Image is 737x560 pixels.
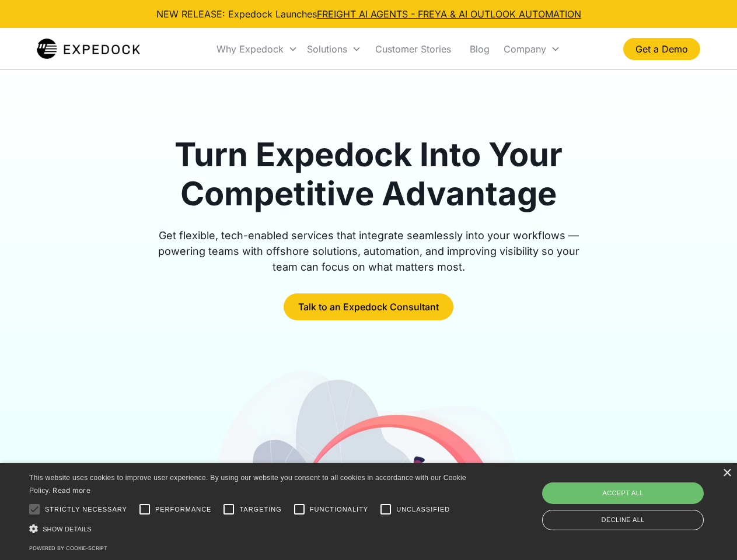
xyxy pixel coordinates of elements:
[37,37,140,61] img: Expedock Logo
[29,523,470,535] div: Show details
[504,43,546,55] div: Company
[460,29,499,69] a: Blog
[53,486,90,495] a: Read more
[307,43,347,55] div: Solutions
[155,505,212,514] span: Performance
[396,505,450,514] span: Unclassified
[29,474,466,495] span: This website uses cookies to improve user experience. By using our website you consent to all coo...
[284,293,453,320] a: Talk to an Expedock Consultant
[499,29,565,69] div: Company
[543,434,737,560] iframe: Chat Widget
[212,29,302,69] div: Why Expedock
[302,29,366,69] div: Solutions
[29,545,107,551] a: Powered by cookie-script
[45,505,127,514] span: Strictly necessary
[366,29,460,69] a: Customer Stories
[310,505,368,514] span: Functionality
[317,8,581,20] a: FREIGHT AI AGENTS - FREYA & AI OUTLOOK AUTOMATION
[145,135,593,213] h1: Turn Expedock Into Your Competitive Advantage
[623,38,700,60] a: Get a Demo
[37,37,140,61] a: home
[216,43,284,55] div: Why Expedock
[156,7,581,21] div: NEW RELEASE: Expedock Launches
[43,526,92,533] span: Show details
[239,505,281,514] span: Targeting
[145,228,593,275] div: Get flexible, tech-enabled services that integrate seamlessly into your workflows — powering team...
